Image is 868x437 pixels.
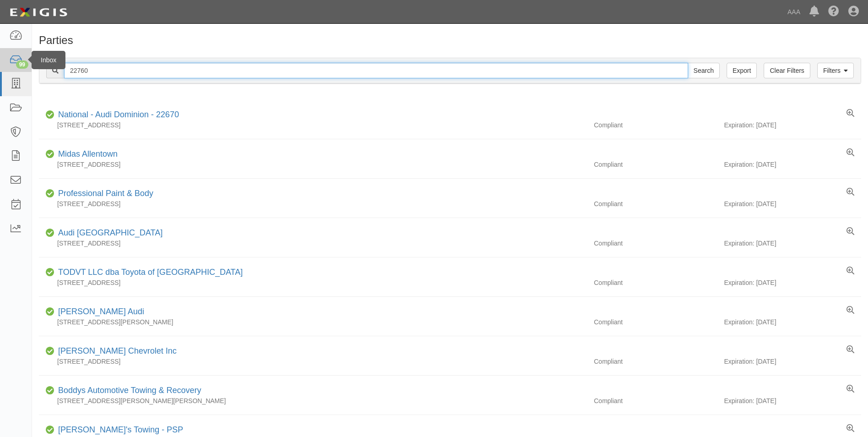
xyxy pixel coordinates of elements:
[587,239,724,248] div: Compliant
[764,63,810,78] a: Clear Filters
[846,188,854,197] a: View results summary
[846,306,854,315] a: View results summary
[32,51,65,69] div: Inbox
[46,191,54,197] i: Compliant
[846,385,854,394] a: View results summary
[724,120,861,130] div: Expiration: [DATE]
[46,309,54,315] i: Compliant
[39,239,587,248] div: [STREET_ADDRESS]
[54,109,179,121] div: National - Audi Dominion - 22670
[54,267,243,279] div: TODVT LLC dba Toyota of Dallas
[724,199,861,208] div: Expiration: [DATE]
[846,345,854,355] a: View results summary
[46,112,54,118] i: Compliant
[54,424,183,436] div: Doug's Towing - PSP
[54,227,162,239] div: Audi Ontario
[46,151,54,158] i: Compliant
[58,346,177,355] a: [PERSON_NAME] Chevrolet Inc
[54,148,118,160] div: Midas Allentown
[724,317,861,327] div: Expiration: [DATE]
[58,110,179,119] a: National - Audi Dominion - 22670
[846,148,854,158] a: View results summary
[46,427,54,433] i: Compliant
[39,317,587,327] div: [STREET_ADDRESS][PERSON_NAME]
[846,267,854,276] a: View results summary
[587,278,724,287] div: Compliant
[54,306,144,318] div: Walter's Audi
[39,160,587,169] div: [STREET_ADDRESS]
[39,34,861,46] h1: Parties
[587,357,724,366] div: Compliant
[39,278,587,287] div: [STREET_ADDRESS]
[39,396,587,405] div: [STREET_ADDRESS][PERSON_NAME][PERSON_NAME]
[39,199,587,208] div: [STREET_ADDRESS]
[724,160,861,169] div: Expiration: [DATE]
[846,109,854,118] a: View results summary
[727,63,757,78] a: Export
[46,388,54,394] i: Compliant
[39,120,587,130] div: [STREET_ADDRESS]
[724,357,861,366] div: Expiration: [DATE]
[587,199,724,208] div: Compliant
[828,6,839,17] i: Help Center - Complianz
[846,227,854,236] a: View results summary
[783,3,805,21] a: AAA
[58,386,201,395] a: Boddys Automotive Towing & Recovery
[587,160,724,169] div: Compliant
[58,228,162,237] a: Audi [GEOGRAPHIC_DATA]
[587,317,724,327] div: Compliant
[58,425,183,434] a: [PERSON_NAME]'s Towing - PSP
[54,188,153,200] div: Professional Paint & Body
[46,348,54,355] i: Compliant
[688,63,720,78] input: Search
[16,60,28,69] div: 99
[817,63,854,78] a: Filters
[587,396,724,405] div: Compliant
[587,120,724,130] div: Compliant
[46,230,54,236] i: Compliant
[58,149,118,158] a: Midas Allentown
[58,307,144,316] a: [PERSON_NAME] Audi
[39,357,587,366] div: [STREET_ADDRESS]
[846,424,854,433] a: View results summary
[724,278,861,287] div: Expiration: [DATE]
[46,269,54,276] i: Compliant
[58,189,153,198] a: Professional Paint & Body
[7,4,70,21] img: logo-5460c22ac91f19d4615b14bd174203de0afe785f0fc80cf4dbbc73dc1793850b.png
[724,239,861,248] div: Expiration: [DATE]
[724,396,861,405] div: Expiration: [DATE]
[54,345,177,357] div: Bob Hook Chevrolet Inc
[54,385,201,397] div: Boddys Automotive Towing & Recovery
[58,268,243,277] a: TODVT LLC dba Toyota of [GEOGRAPHIC_DATA]
[64,63,688,78] input: Search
